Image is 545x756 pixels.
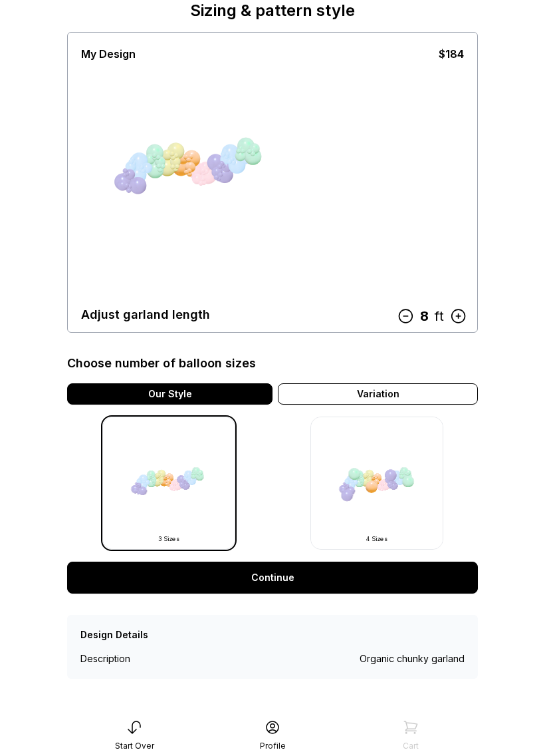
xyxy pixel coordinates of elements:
div: Variation [278,383,478,405]
div: Adjust garland length [81,305,210,324]
div: Profile [260,741,286,751]
div: ft [435,306,443,327]
div: Cart [403,741,419,751]
div: Our Style [67,383,272,405]
div: 4 Sizes [327,535,427,543]
div: $184 [439,46,464,62]
img: - [102,417,235,550]
div: My Design [81,46,136,62]
div: Choose number of balloon sizes [67,354,256,373]
div: Start Over [115,741,154,751]
div: 3 Sizes [119,535,219,543]
img: - [310,417,443,550]
div: Organic chunky garland [360,652,465,665]
div: Description [80,652,177,665]
a: Continue [67,562,478,594]
div: 8 [415,306,435,327]
div: Design Details [80,628,148,642]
